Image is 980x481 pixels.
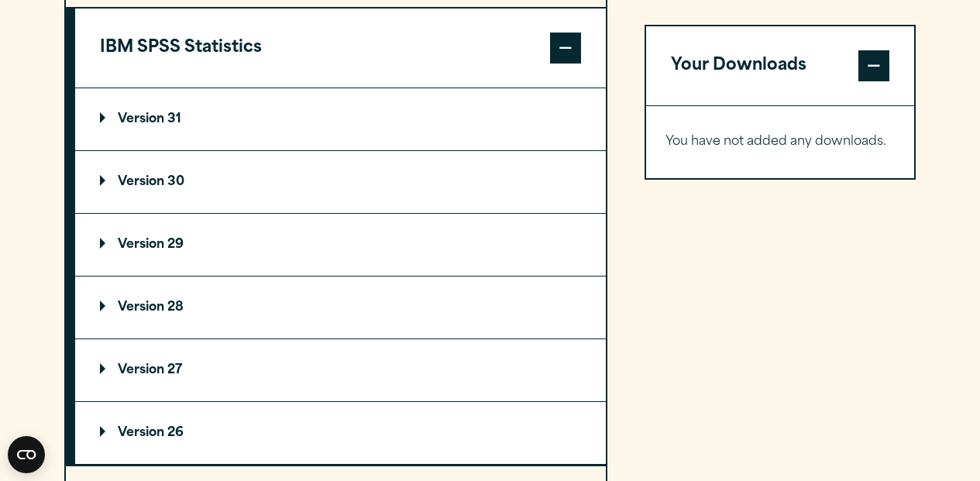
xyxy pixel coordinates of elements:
summary: Version 30 [75,151,606,213]
button: Your Downloads [646,26,915,105]
summary: Version 26 [75,402,606,464]
summary: Version 29 [75,214,606,276]
p: Version 29 [100,239,184,251]
button: IBM SPSS Statistics [75,9,606,88]
p: You have not added any downloads. [665,131,896,153]
p: Version 26 [100,427,184,439]
button: Open CMP widget [8,436,45,473]
summary: Version 31 [75,88,606,150]
p: Version 27 [100,364,182,376]
p: Version 28 [100,301,184,314]
summary: Version 28 [75,277,606,338]
p: Version 31 [100,113,181,125]
div: IBM SPSS Statistics [75,88,606,465]
p: Version 30 [100,176,184,188]
div: Your Downloads [646,105,915,178]
summary: Version 27 [75,339,606,401]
